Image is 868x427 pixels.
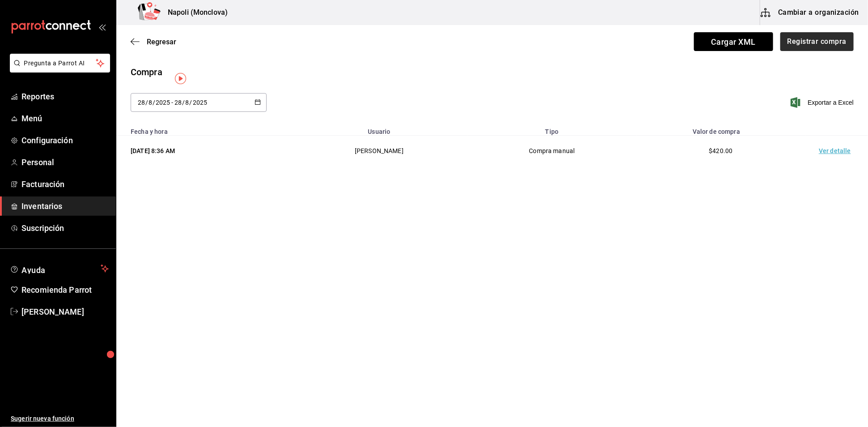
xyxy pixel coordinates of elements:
span: Inventarios [21,200,109,212]
td: Ver detalle [805,136,868,167]
span: Menú [21,112,109,124]
td: Compra manual [468,136,636,167]
span: Cargar XML [694,32,773,51]
span: $420.00 [709,147,732,154]
div: [DATE] 8:36 AM [131,146,280,155]
button: Pregunta a Parrot AI [10,54,110,73]
th: Tipo [468,123,636,136]
th: Valor de compra [636,123,805,136]
button: open_drawer_menu [98,23,106,30]
span: / [182,99,185,106]
span: Suscripción [21,222,109,234]
input: Year [192,99,208,106]
td: [PERSON_NAME] [291,136,468,167]
input: Year [155,99,170,106]
span: Pregunta a Parrot AI [24,59,96,68]
th: Usuario [291,123,468,136]
span: / [153,99,155,106]
input: Month [185,99,190,106]
span: Facturación [21,178,109,190]
span: / [145,99,148,106]
span: Regresar [147,38,176,46]
a: Pregunta a Parrot AI [6,65,110,74]
span: - [171,99,173,106]
span: Sugerir nueva función [11,414,109,423]
div: Compra [131,65,162,79]
span: Personal [21,156,109,168]
button: Exportar a Excel [792,97,854,108]
button: Regresar [131,38,176,46]
span: Recomienda Parrot [21,284,109,296]
button: Registrar compra [780,32,854,51]
span: [PERSON_NAME] [21,306,109,318]
span: / [190,99,192,106]
th: Fecha y hora [116,123,291,136]
input: Day [137,99,145,106]
span: Configuración [21,134,109,146]
input: Day [174,99,182,106]
span: Ayuda [21,263,97,274]
h3: Napoli (Monclova) [161,7,228,18]
input: Month [148,99,153,106]
span: Reportes [21,90,109,102]
img: Tooltip marker [175,73,186,84]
